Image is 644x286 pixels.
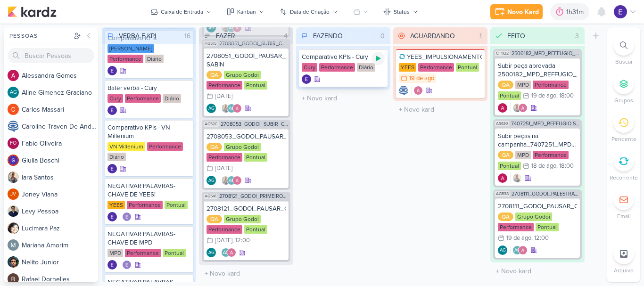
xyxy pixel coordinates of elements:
div: YEES [107,201,125,209]
div: Colaboradores: Iara Santos, Aline Gimenez Graciano, Alessandra Gomes [219,176,242,185]
div: , 12:00 [531,235,549,241]
div: Cury [107,94,123,103]
div: [PERSON_NAME] [107,44,154,53]
div: Performance [125,94,161,103]
img: Giulia Boschi [8,155,19,166]
div: Aline Gimenez Graciano [206,248,216,257]
div: QA [206,215,222,223]
div: 19 de ago [531,93,556,99]
div: Bater verba - Cury [107,84,190,92]
div: Criador(a): Aline Gimenez Graciano [206,176,216,185]
div: Criador(a): Eduardo Quaresma [107,66,117,75]
div: Criador(a): Aline Gimenez Graciano [206,104,216,113]
div: 18 de ago [531,163,556,169]
p: AG [223,251,229,255]
p: Email [617,212,631,221]
div: Diário [163,94,181,103]
img: Alessandra Gomes [518,245,528,255]
img: Carlos Massari [8,104,19,115]
div: Performance [319,63,355,72]
div: Aline Gimenez Graciano [227,176,236,185]
div: Performance [533,81,569,89]
div: QA [498,81,513,89]
div: R a f a e l D o r n e l l e s [22,274,98,284]
div: Colaboradores: Eduardo Quaresma [120,212,132,221]
div: Ligar relógio [372,52,385,65]
div: Performance [498,223,534,231]
img: Nelito Junior [8,256,19,268]
div: QA [498,212,513,221]
div: N e l i t o J u n i o r [22,257,98,267]
div: Criador(a): Eduardo Quaresma [302,74,311,84]
div: L e v y P e s s o a [22,206,98,216]
div: MPD [107,249,123,257]
img: Eduardo Quaresma [122,212,132,221]
span: AG541 [204,194,217,199]
div: QA [206,143,222,151]
div: Aline Gimenez Graciano [498,245,507,255]
div: Colaboradores: Eduardo Quaresma [120,260,132,270]
div: 2708051_GODOI_PAUSAR_ANUNCIO_AB SABIN [206,52,286,69]
div: Pontual [456,63,479,72]
div: Grupo Godoi [224,143,261,151]
div: Performance [107,55,143,63]
div: Colaboradores: Aline Gimenez Graciano, Alessandra Gomes [510,245,528,255]
div: MPD [515,81,531,89]
div: 0 [377,31,388,41]
img: Eduardo Quaresma [614,5,627,18]
div: Diário [145,55,164,63]
p: AG [229,106,235,111]
img: Levy Pessoa [8,205,19,217]
img: kardz.app [8,6,57,17]
div: Subir peça aprovada 2500182_MPD_REFFUGIO_DESDOBRAMENTO_CRIATIVOS_V3 [498,62,577,79]
div: Joney Viana [8,188,19,200]
div: Diário [357,63,375,72]
img: Iara Santos [221,104,231,113]
div: Pontual [165,201,188,209]
img: Mariana Amorim [8,239,19,251]
div: Aline Gimenez Graciano [512,245,522,255]
img: Eduardo Quaresma [107,106,117,115]
p: FO [10,141,17,146]
div: Criador(a): Eduardo Quaresma [107,164,117,173]
img: Eduardo Quaresma [107,164,117,173]
div: 4 [280,31,291,41]
img: Alessandra Gomes [518,103,528,113]
p: AG [229,179,235,183]
p: Buscar [615,57,633,66]
p: AG [208,251,215,255]
p: AG [208,106,215,111]
div: 1 [476,31,486,41]
div: Colaboradores: Aline Gimenez Graciano, Alessandra Gomes [219,248,236,257]
div: [DATE] [215,237,232,244]
div: Grupo Godoi [224,71,261,79]
p: Arquivo [614,266,634,275]
div: Colaboradores: Iara Santos [510,173,522,183]
img: Eduardo Quaresma [122,260,132,270]
div: I a r a S a n t o s [22,172,98,182]
img: Iara Santos [221,176,231,185]
div: Fabio Oliveira [8,138,19,149]
div: Pontual [498,162,521,170]
div: 2708053_GODOI_PAUSAR_ANUNCIO_VITAL [206,132,286,141]
span: 2500182_MPD_REFFUGIO_DESDOBRAMENTO_CRIATIVOS_V3 [512,51,580,56]
div: 1h31m [566,7,586,17]
div: VN Millenium [107,142,145,151]
div: G i u l i a B o s c h i [22,155,98,165]
div: Subir peças na campanha_7407251_MPD_REFFUGIO SMART_CAMPANHA INVESTIDORES [498,132,577,149]
div: , 18:00 [556,163,574,169]
div: [DATE] [215,93,232,99]
p: Recorrente [610,173,638,182]
p: AG [10,90,17,95]
div: Criador(a): Aline Gimenez Graciano [206,248,216,257]
div: 19 de ago [409,75,434,82]
div: Pontual [244,225,267,234]
div: Performance [533,151,569,159]
div: Aline Gimenez Graciano [227,104,236,113]
div: NEGATIVAR PALAVRAS-CHAVE DE MPD [107,230,190,247]
button: Novo Kard [490,4,543,19]
input: Buscar Pessoas [8,48,94,63]
div: Criador(a): Caroline Traven De Andrade [399,86,408,95]
div: Pontual [244,153,267,162]
div: Colaboradores: Iara Santos, Alessandra Gomes [510,103,528,113]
